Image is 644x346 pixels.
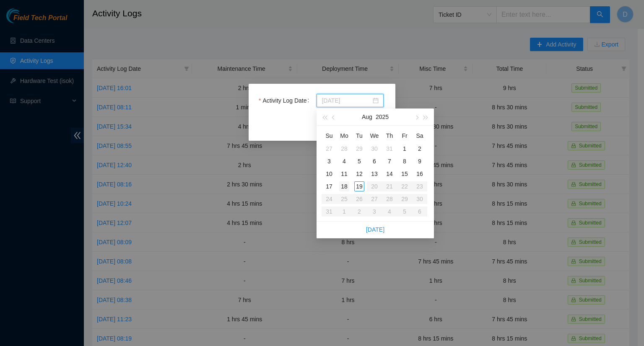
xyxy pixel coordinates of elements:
[397,142,412,155] td: 2025-08-01
[322,180,337,193] td: 2025-08-17
[337,180,352,193] td: 2025-08-18
[412,168,427,180] td: 2025-08-16
[382,168,397,180] td: 2025-08-14
[322,155,337,168] td: 2025-08-03
[339,169,349,179] div: 11
[367,168,382,180] td: 2025-08-13
[384,144,395,154] div: 31
[369,144,379,154] div: 30
[354,181,364,191] div: 19
[367,142,382,155] td: 2025-07-30
[352,168,367,180] td: 2025-08-12
[322,96,371,105] input: Activity Log Date
[354,144,364,154] div: 29
[337,142,352,155] td: 2025-07-28
[339,181,349,191] div: 18
[382,155,397,168] td: 2025-08-07
[412,155,427,168] td: 2025-08-09
[369,169,379,179] div: 13
[415,144,425,154] div: 2
[324,144,334,154] div: 27
[400,156,410,166] div: 8
[352,129,367,142] th: Tu
[337,155,352,168] td: 2025-08-04
[384,169,395,179] div: 14
[412,142,427,155] td: 2025-08-02
[382,129,397,142] th: Th
[362,108,372,125] button: Aug
[352,155,367,168] td: 2025-08-05
[324,156,334,166] div: 3
[382,142,397,155] td: 2025-07-31
[397,155,412,168] td: 2025-08-08
[384,156,395,166] div: 7
[324,181,334,191] div: 17
[415,169,425,179] div: 16
[322,129,337,142] th: Su
[339,144,349,154] div: 28
[369,156,379,166] div: 6
[259,94,312,107] label: Activity Log Date
[397,168,412,180] td: 2025-08-15
[322,168,337,180] td: 2025-08-10
[337,168,352,180] td: 2025-08-11
[400,144,410,154] div: 1
[339,156,349,166] div: 4
[324,169,334,179] div: 10
[415,156,425,166] div: 9
[352,142,367,155] td: 2025-07-29
[412,129,427,142] th: Sa
[376,108,389,125] button: 2025
[354,169,364,179] div: 12
[367,129,382,142] th: We
[352,180,367,193] td: 2025-08-19
[367,155,382,168] td: 2025-08-06
[322,142,337,155] td: 2025-07-27
[397,129,412,142] th: Fr
[337,129,352,142] th: Mo
[400,169,410,179] div: 15
[366,226,384,233] a: [DATE]
[354,156,364,166] div: 5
